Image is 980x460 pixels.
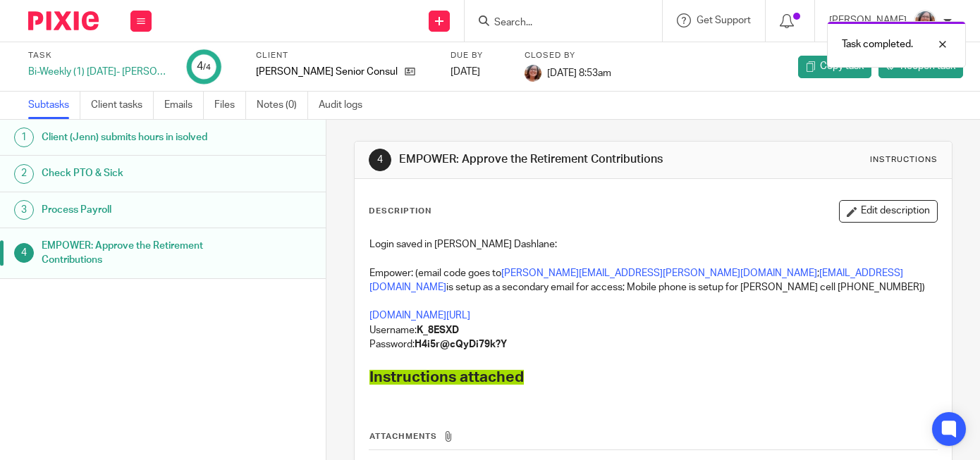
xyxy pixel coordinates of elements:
p: Description [369,206,431,217]
label: Due by [451,50,507,61]
small: /4 [203,63,211,71]
div: 4 [369,149,391,171]
label: Task [28,50,169,61]
h1: EMPOWER: Approve the Retirement Contributions [42,235,222,271]
div: 2 [14,164,34,184]
a: Notes (0) [257,92,308,119]
strong: H4i5r@cQyDi79k?Y [415,340,507,349]
img: LB%20Reg%20Headshot%208-2-23.jpg [525,65,541,82]
img: Pixie [28,11,99,30]
span: [DATE] 8:53am [547,68,611,77]
p: Username: [369,323,937,337]
p: Task completed. [842,37,913,51]
div: Bi-Weekly (1) [DATE]- [PERSON_NAME]/CarePatrol [28,65,169,79]
a: [EMAIL_ADDRESS][DOMAIN_NAME] [369,268,903,292]
span: Attachments [369,433,437,440]
h1: Process Payroll [42,199,222,220]
span: Instructions attached [369,370,524,385]
img: LB%20Reg%20Headshot%208-2-23.jpg [914,10,936,32]
p: [PERSON_NAME] Senior Consultant [256,65,398,79]
div: [DATE] [451,65,507,79]
div: 4 [197,58,211,75]
p: Empower: (email code goes to ; is setup as a secondary email for access; Mobile phone is setup fo... [369,266,937,295]
a: Audit logs [319,92,373,119]
div: 3 [14,200,34,220]
h1: Check PTO & Sick [42,163,222,184]
a: Files [214,92,246,119]
div: Instructions [870,154,938,166]
a: Client tasks [91,92,154,119]
a: Emails [164,92,204,119]
a: Subtasks [28,92,80,119]
p: Login saved in [PERSON_NAME] Dashlane: [369,237,937,251]
div: 1 [14,128,34,147]
a: [PERSON_NAME][EMAIL_ADDRESS][PERSON_NAME][DOMAIN_NAME] [501,268,817,278]
a: [DOMAIN_NAME][URL] [369,311,470,321]
label: Client [256,50,433,61]
p: Password: [369,337,937,352]
h1: Client (Jenn) submits hours in isolved [42,127,222,148]
div: 4 [14,243,34,263]
h1: EMPOWER: Approve the Retirement Contributions [399,152,684,167]
strong: K_8ESXD [417,325,459,335]
button: Edit description [839,200,938,223]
